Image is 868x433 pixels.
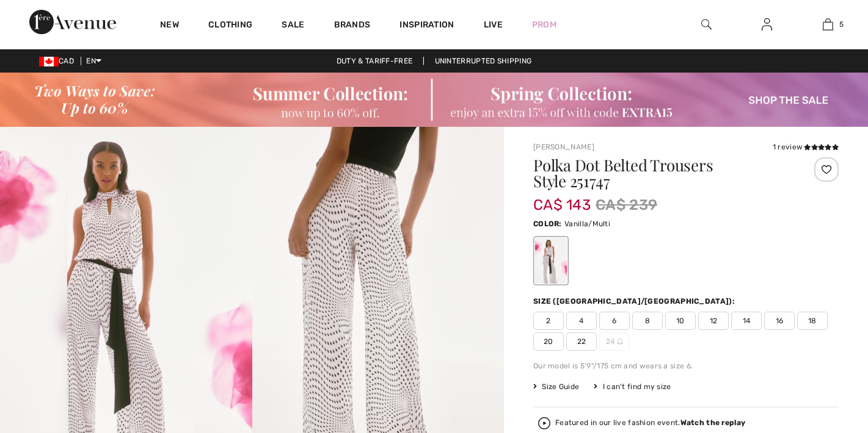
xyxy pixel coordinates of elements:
[617,338,623,345] img: ring-m.svg
[564,220,610,228] span: Vanilla/Multi
[594,381,671,392] div: I can't find my size
[533,143,594,151] a: [PERSON_NAME]
[632,312,663,330] span: 8
[701,17,712,32] img: search the website
[533,220,562,228] span: Color:
[484,18,503,31] a: Live
[282,20,304,32] a: Sale
[599,312,630,330] span: 6
[533,296,737,307] div: Size ([GEOGRAPHIC_DATA]/[GEOGRAPHIC_DATA]):
[789,342,856,372] iframe: Opens a widget where you can find more information
[773,141,839,152] div: 1 review
[399,20,454,32] span: Inspiration
[752,17,782,32] a: Sign In
[839,19,844,30] span: 5
[538,417,550,429] img: Watch the replay
[39,57,79,65] span: CAD
[29,10,116,34] img: 1ère Avenue
[698,312,729,330] span: 12
[762,17,772,32] img: My Info
[596,194,657,216] span: CA$ 239
[160,20,179,32] a: New
[798,17,858,32] a: 5
[566,332,597,351] span: 22
[334,20,371,32] a: Brands
[535,238,567,284] div: Vanilla/Multi
[665,312,696,330] span: 10
[599,332,630,351] span: 24
[533,312,564,330] span: 2
[86,57,101,65] span: EN
[731,312,762,330] span: 14
[208,20,252,32] a: Clothing
[533,360,839,371] div: Our model is 5'9"/175 cm and wears a size 6.
[533,332,564,351] span: 20
[533,157,788,189] h1: Polka Dot Belted Trousers Style 251747
[797,312,828,330] span: 18
[533,381,579,392] span: Size Guide
[39,57,59,66] img: Canadian Dollar
[764,312,795,330] span: 16
[555,419,745,427] div: Featured in our live fashion event.
[680,418,746,427] strong: Watch the replay
[532,18,556,31] a: Prom
[533,184,591,213] span: CA$ 143
[823,17,833,32] img: My Bag
[566,312,597,330] span: 4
